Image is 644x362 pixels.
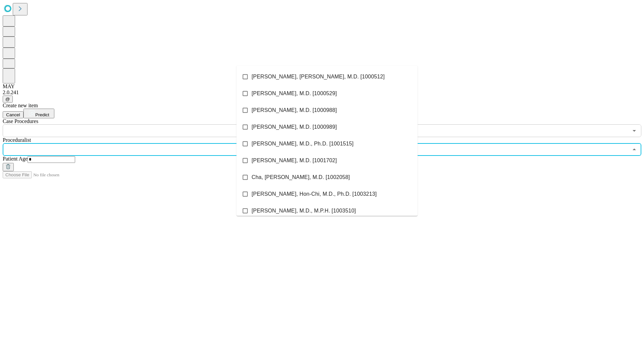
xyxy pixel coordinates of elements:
[252,207,356,215] span: [PERSON_NAME], M.D., M.P.H. [1003510]
[252,173,350,181] span: Cha, [PERSON_NAME], M.D. [1002058]
[252,106,337,114] span: [PERSON_NAME], M.D. [1000988]
[3,96,13,103] button: @
[3,83,641,89] div: MAY
[252,157,337,165] span: [PERSON_NAME], M.D. [1001702]
[6,112,20,117] span: Cancel
[3,156,28,162] span: Patient Age
[3,103,38,108] span: Create new item
[252,190,377,198] span: [PERSON_NAME], Hon-Chi, M.D., Ph.D. [1003213]
[3,118,38,124] span: Scheduled Procedure
[252,140,354,148] span: [PERSON_NAME], M.D., Ph.D. [1001515]
[23,109,54,118] button: Predict
[5,97,10,102] span: @
[252,123,337,131] span: [PERSON_NAME], M.D. [1000989]
[252,89,337,98] span: [PERSON_NAME], M.D. [1000529]
[630,126,639,135] button: Open
[252,73,385,81] span: [PERSON_NAME], [PERSON_NAME], M.D. [1000512]
[630,145,639,154] button: Close
[3,137,31,143] span: Proceduralist
[3,111,23,118] button: Cancel
[35,112,49,117] span: Predict
[3,89,641,96] div: 2.0.241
